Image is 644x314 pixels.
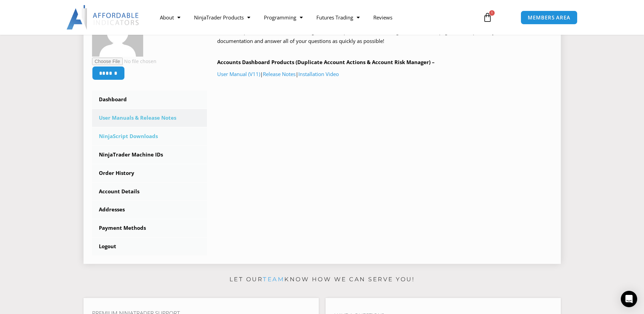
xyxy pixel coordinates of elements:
[153,10,475,25] nav: Menu
[621,291,637,307] div: Open Intercom Messenger
[187,10,257,25] a: NinjaTrader Products
[153,10,187,25] a: About
[217,70,552,79] p: | |
[310,10,366,25] a: Futures Trading
[298,71,339,77] a: Installation Video
[92,146,207,164] a: NinjaTrader Machine IDs
[263,71,296,77] a: Release Notes
[84,274,561,285] p: Let our know how we can serve you!
[217,71,260,77] a: User Manual (V11)
[92,183,207,200] a: Account Details
[366,10,399,25] a: Reviews
[521,11,578,25] a: MEMBERS AREA
[217,59,435,65] b: Accounts Dashboard Products (Duplicate Account Actions & Account Risk Manager) –
[66,5,140,30] img: LogoAI | Affordable Indicators – NinjaTrader
[473,8,503,27] a: 1
[92,91,207,108] a: Dashboard
[489,10,495,16] span: 1
[92,91,207,255] nav: Account pages
[528,15,570,20] span: MEMBERS AREA
[92,238,207,255] a: Logout
[92,128,207,145] a: NinjaScript Downloads
[92,219,207,237] a: Payment Methods
[287,28,299,35] a: team
[257,10,310,25] a: Programming
[263,276,284,283] a: team
[92,109,207,127] a: User Manuals & Release Notes
[92,201,207,219] a: Addresses
[92,164,207,182] a: Order History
